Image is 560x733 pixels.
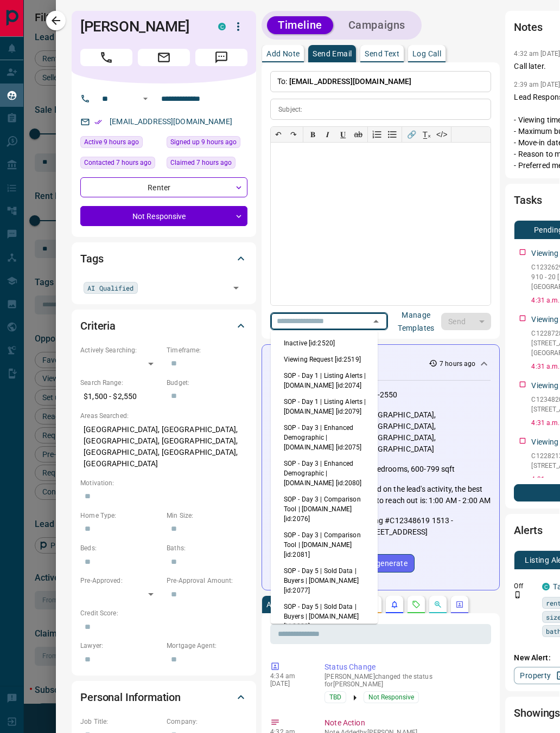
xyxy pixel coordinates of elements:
li: SOP - Day 3 | Comparison Tool | [DOMAIN_NAME] [id:2076] [271,491,378,527]
a: [EMAIL_ADDRESS][DOMAIN_NAME] [110,117,232,126]
button: 𝐁 [305,127,320,142]
h2: Notes [514,18,542,36]
li: SOP - Day 1 | Listing Alerts | [DOMAIN_NAME] [id:2079] [271,394,378,420]
button: Bullet list [385,127,400,142]
p: Mortgage Agent: [167,641,247,651]
p: Company: [167,717,247,726]
p: 1-2 bedrooms, 600-799 sqft [360,464,455,475]
li: SOP - Day 5 | Sold Data | Buyers | [DOMAIN_NAME] [id:2077] [271,563,378,599]
p: Based on the lead's activity, the best time to reach out is: 1:00 AM - 2:00 AM [360,484,491,506]
p: Budget: [167,378,247,388]
p: 2100-2550 [360,389,397,401]
h2: Alerts [514,522,542,539]
p: Note Action [324,717,487,729]
span: Claimed 7 hours ago [170,157,232,168]
button: Campaigns [338,16,416,34]
p: Min Size: [167,511,247,520]
span: Email [138,49,190,66]
p: Lawyer: [80,641,161,651]
p: Listing #C12348619 1513 - [STREET_ADDRESS] [360,515,491,538]
p: Pre-Approved: [80,576,161,586]
svg: Push Notification Only [514,591,521,599]
div: condos.ca [218,23,226,30]
li: SOP - Day 3 | Enhanced Demographic | [DOMAIN_NAME] [id:2080] [271,455,378,491]
h2: Personal Information [80,689,181,706]
p: Pre-Approval Amount: [167,576,247,586]
li: SOP - Day 1 | Listing Alerts | [DOMAIN_NAME] [id:2074] [271,368,378,394]
span: 𝐔 [340,130,346,139]
span: TBD [329,692,341,703]
p: 2:39 am [DATE] [514,81,560,88]
p: Add Note [266,50,300,57]
p: 4:34 am [270,672,308,680]
svg: Opportunities [434,600,442,609]
p: Areas Searched: [80,411,247,421]
svg: Agent Actions [455,600,464,609]
p: [GEOGRAPHIC_DATA], [GEOGRAPHIC_DATA], [GEOGRAPHIC_DATA], [GEOGRAPHIC_DATA] [360,409,491,455]
p: Search Range: [80,378,161,388]
svg: Requests [412,600,421,609]
h2: Criteria [80,317,116,335]
p: [PERSON_NAME] changed the status for [PERSON_NAME] [324,673,487,688]
p: All [266,601,275,608]
li: Inactive [id:2520] [271,335,378,351]
p: $1,500 - $2,550 [80,388,161,406]
li: SOP - Day 3 | Comparison Tool | [DOMAIN_NAME] [id:2081] [271,527,378,563]
h1: [PERSON_NAME] [80,18,202,35]
button: Regenerate [347,554,415,573]
p: Beds: [80,543,161,553]
span: Contacted 7 hours ago [84,157,151,168]
p: Subject: [278,105,302,114]
p: To: [270,71,491,92]
s: ab [354,130,362,139]
div: Renter [80,177,247,197]
div: Criteria [80,313,247,339]
li: SOP - Day 5 | Sold Data | Buyers | [DOMAIN_NAME] [id:2082] [271,599,378,634]
button: ab [351,127,366,142]
div: Mon Aug 18 2025 [80,157,161,172]
div: Mon Aug 18 2025 [80,136,161,151]
h2: Tasks [514,191,542,209]
span: Message [195,49,247,66]
p: Job Title: [80,717,161,726]
div: split button [441,313,492,330]
span: Call [80,49,132,66]
div: Mon Aug 18 2025 [167,136,247,151]
svg: Listing Alerts [390,600,399,609]
div: Tags [80,246,247,272]
button: Numbered list [370,127,385,142]
span: Signed up 9 hours ago [170,137,237,147]
button: Manage Templates [391,313,441,330]
button: Open [139,92,152,105]
span: [EMAIL_ADDRESS][DOMAIN_NAME] [289,77,412,86]
span: Active 9 hours ago [84,137,139,147]
p: Log Call [412,50,441,57]
span: AI Qualified [87,282,133,293]
button: 🔗 [404,127,419,142]
button: Close [368,314,384,329]
h2: Tags [80,250,103,267]
p: Off [514,581,536,591]
svg: Email Verified [94,118,102,126]
p: Actively Searching: [80,345,161,355]
button: Open [228,280,244,295]
div: condos.ca [542,583,550,590]
h2: Showings [514,704,560,722]
li: Viewing Request [id:2519] [271,351,378,368]
p: Status Change [324,661,487,673]
button: 𝐔 [335,127,351,142]
div: Personal Information [80,684,247,710]
p: 7 hours ago [440,359,475,369]
button: T̲ₓ [419,127,434,142]
button: ↷ [286,127,301,142]
p: Credit Score: [80,608,247,618]
button: 𝑰 [320,127,335,142]
button: </> [434,127,449,142]
p: 4:32 am [DATE] [514,50,560,57]
p: Timeframe: [167,345,247,355]
div: Activity Summary7 hours ago [271,353,491,374]
p: [DATE] [270,680,308,687]
p: Send Email [313,50,352,57]
li: SOP - Day 3 | Enhanced Demographic | [DOMAIN_NAME] [id:2075] [271,420,378,455]
p: [GEOGRAPHIC_DATA], [GEOGRAPHIC_DATA], [GEOGRAPHIC_DATA], [GEOGRAPHIC_DATA], [GEOGRAPHIC_DATA], [G... [80,421,247,473]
